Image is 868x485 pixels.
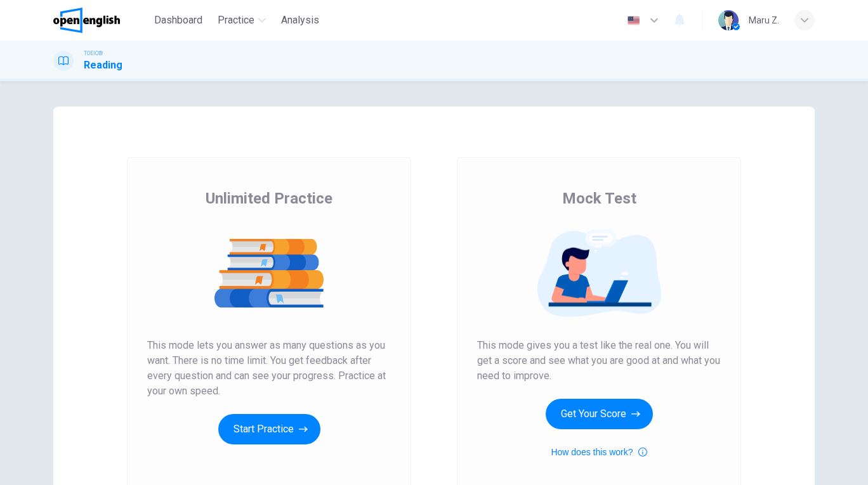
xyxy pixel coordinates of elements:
img: Profile picture [718,10,739,30]
span: TOEIC® [84,49,103,58]
a: OpenEnglish logo [53,8,149,33]
span: Analysis [281,13,319,28]
span: This mode lets you answer as many questions as you want. There is no time limit. You get feedback... [147,338,391,399]
button: Dashboard [149,9,207,32]
button: Analysis [276,9,324,32]
h1: Reading [84,58,122,73]
span: Practice [218,13,254,28]
span: This mode gives you a test like the real one. You will get a score and see what you are good at a... [477,338,721,384]
button: Start Practice [218,414,320,444]
button: How does this work? [551,444,647,460]
button: Get Your Score [546,399,653,429]
span: Unlimited Practice [206,188,332,209]
button: Practice [213,9,271,32]
span: Dashboard [154,13,202,28]
img: en [626,16,641,25]
img: OpenEnglish logo [53,8,120,33]
div: Maru Z. [749,13,779,28]
span: Mock Test [562,188,636,209]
